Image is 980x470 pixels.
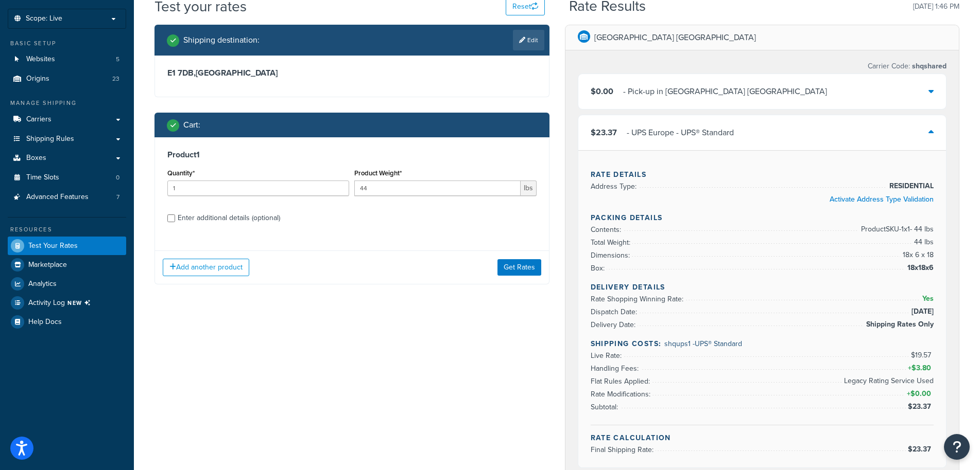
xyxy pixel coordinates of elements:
span: $0.00 [910,388,934,399]
div: Enter additional details (optional) [178,211,280,225]
div: - Pick-up in [GEOGRAPHIC_DATA] [GEOGRAPHIC_DATA] [623,84,827,99]
a: Activate Address Type Validation [830,194,934,205]
label: Quantity* [167,169,195,177]
h4: Delivery Details [591,282,934,293]
h4: Rate Details [591,169,934,180]
label: Product Weight* [354,169,402,177]
span: Websites [26,55,55,64]
span: $19.57 [911,350,934,360]
a: Websites5 [8,50,126,69]
span: Time Slots [26,173,59,182]
span: RESIDENTIAL [887,180,934,192]
span: Test Your Rates [28,242,78,250]
h2: Cart : [183,120,200,130]
button: Open Resource Center [944,434,970,460]
span: Carriers [26,115,51,124]
span: 18 x 6 x 18 [900,249,934,261]
span: Delivery Date: [591,319,638,330]
span: Total Weight: [591,237,633,248]
button: Get Rates [497,259,541,276]
span: Live Rate: [591,350,624,361]
span: Origins [26,75,49,83]
span: 7 [116,193,119,202]
span: 18x18x6 [905,262,934,274]
span: Rate Shopping Winning Rate: [591,294,686,304]
span: $0.00 [591,85,613,97]
div: Basic Setup [8,39,126,48]
input: Enter additional details (optional) [167,214,175,222]
span: shqups1 - UPS® Standard [664,338,742,349]
span: 5 [116,55,119,64]
a: Time Slots0 [8,168,126,187]
span: Dimensions: [591,250,632,261]
span: + [905,388,934,400]
li: Advanced Features [8,188,126,207]
span: Analytics [28,280,57,288]
a: Analytics [8,275,126,293]
span: [DATE] [909,305,934,318]
a: Boxes [8,149,126,168]
span: + [906,362,934,374]
span: Shipping Rates Only [864,318,934,331]
span: Help Docs [28,318,62,327]
span: Legacy Rating Service Used [841,375,934,387]
a: Carriers [8,110,126,129]
span: Address Type: [591,181,639,192]
span: Yes [920,293,934,305]
span: $3.80 [912,363,934,373]
span: 23 [112,75,119,83]
a: Activity LogNEW [8,294,126,312]
a: Advanced Features7 [8,188,126,207]
span: $23.37 [908,444,934,455]
li: Time Slots [8,168,126,187]
span: Subtotal: [591,402,621,412]
span: shqshared [910,61,947,71]
div: Resources [8,225,126,234]
button: Add another product [163,259,249,276]
span: Box: [591,263,607,274]
a: Origins23 [8,69,126,88]
span: $23.37 [908,401,934,412]
input: 0.0 [167,180,349,196]
h2: Shipping destination : [183,35,260,45]
span: Advanced Features [26,193,89,202]
h4: Shipping Costs: [591,338,934,349]
span: Activity Log [28,296,95,310]
span: Flat Rules Applied: [591,376,652,387]
span: Boxes [26,154,46,162]
a: Marketplace [8,256,126,274]
div: - UPS Europe - UPS® Standard [627,125,734,140]
li: [object Object] [8,294,126,312]
span: 0 [116,173,119,182]
span: Rate Modifications: [591,389,653,400]
span: $23.37 [591,126,617,138]
span: NEW [67,299,95,307]
span: Handling Fees: [591,363,641,374]
span: Contents: [591,224,624,235]
span: 44 lbs [912,236,934,248]
h4: Packing Details [591,212,934,223]
span: lbs [521,180,537,196]
a: Shipping Rules [8,130,126,149]
span: Scope: Live [26,14,62,23]
div: Manage Shipping [8,99,126,107]
input: 0.00 [354,180,520,196]
h4: Rate Calculation [591,432,934,443]
h3: E1 7DB , [GEOGRAPHIC_DATA] [167,68,537,78]
span: Shipping Rules [26,135,74,143]
a: Help Docs [8,313,126,331]
li: Websites [8,50,126,69]
h3: Product 1 [167,150,537,160]
span: Product SKU-1 x 1 - 44 lbs [858,223,934,236]
a: Test Your Rates [8,237,126,255]
span: Final Shipping Rate: [591,444,656,455]
p: Carrier Code: [868,59,947,74]
span: Dispatch Date: [591,306,640,317]
span: Marketplace [28,261,67,269]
